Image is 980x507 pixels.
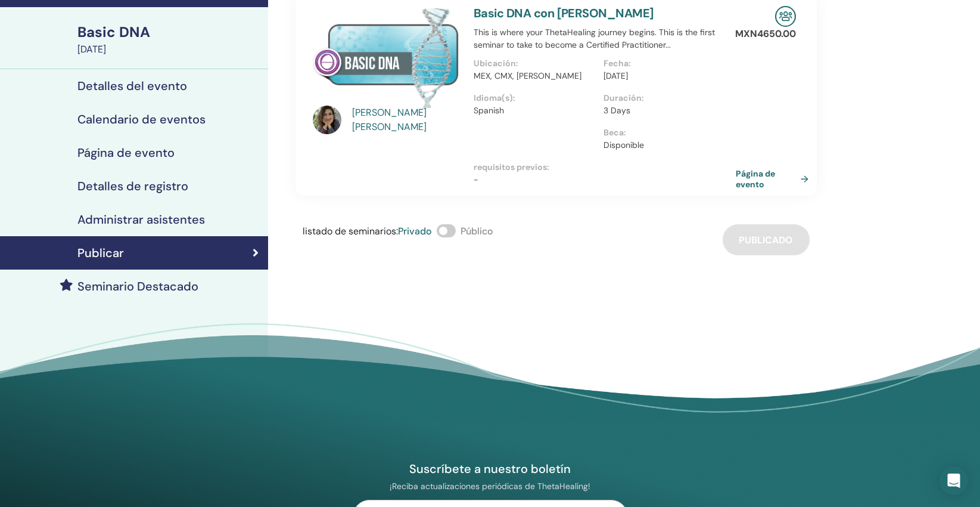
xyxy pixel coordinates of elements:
[603,92,726,104] p: Duración :
[603,57,726,70] p: Fecha :
[474,92,596,104] p: Idioma(s) :
[77,146,175,160] h4: Página de evento
[603,126,726,139] p: Beca :
[353,461,628,477] h4: Suscríbete a nuestro boletín
[77,212,205,227] h4: Administrar asistentes
[603,70,726,82] p: [DATE]
[474,5,654,21] a: Basic DNA con [PERSON_NAME]
[474,161,734,174] p: requisitos previos :
[603,139,726,152] p: Disponible
[474,104,596,117] p: Spanish
[775,6,796,27] img: In-Person Seminar
[352,106,462,134] a: [PERSON_NAME] [PERSON_NAME]
[77,179,188,193] h4: Detalles de registro
[77,112,206,126] h4: Calendario de eventos
[735,27,796,41] p: MXN 4650.00
[353,481,628,491] p: ¡Reciba actualizaciones periódicas de ThetaHealing!
[77,79,187,93] h4: Detalles del evento
[77,279,198,293] h4: Seminario Destacado
[313,6,459,109] img: Basic DNA
[303,225,398,237] span: listado de seminarios :
[474,57,596,70] p: Ubicación :
[474,174,734,186] p: -
[736,168,813,190] a: Página de evento
[398,225,432,237] span: Privado
[77,22,261,42] div: Basic DNA
[461,225,493,237] span: Público
[603,104,726,117] p: 3 Days
[77,42,261,57] div: [DATE]
[474,70,596,82] p: MEX, CMX, [PERSON_NAME]
[474,26,734,51] p: This is where your ThetaHealing journey begins. This is the first seminar to take to become a Cer...
[70,22,268,57] a: Basic DNA[DATE]
[313,106,341,134] img: default.jpg
[939,466,968,495] div: Open Intercom Messenger
[77,246,124,260] h4: Publicar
